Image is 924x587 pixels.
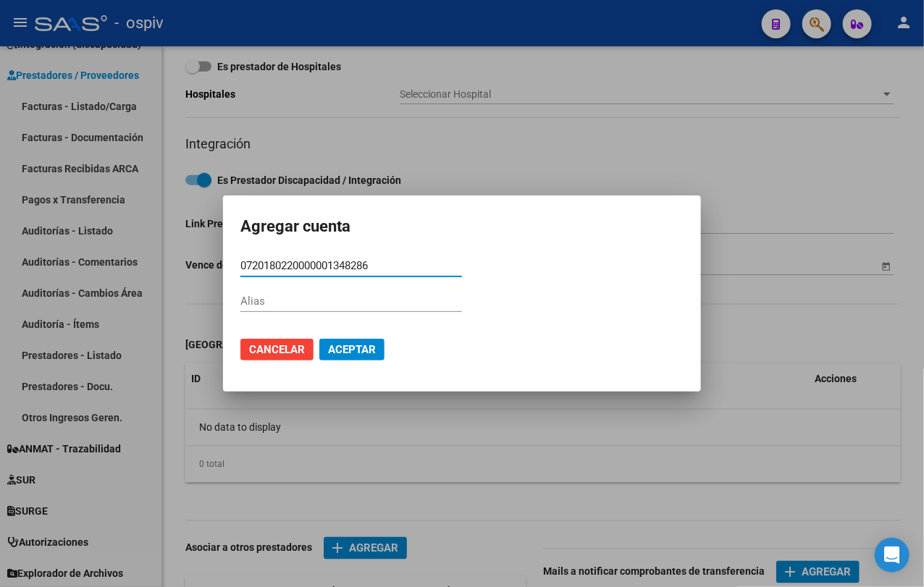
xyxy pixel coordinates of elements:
button: Aceptar [319,339,385,360]
h2: Agregar cuenta [240,213,684,240]
div: Open Intercom Messenger [875,538,910,573]
button: Cancelar [240,339,314,360]
span: Aceptar [328,343,376,356]
span: Cancelar [249,343,305,356]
